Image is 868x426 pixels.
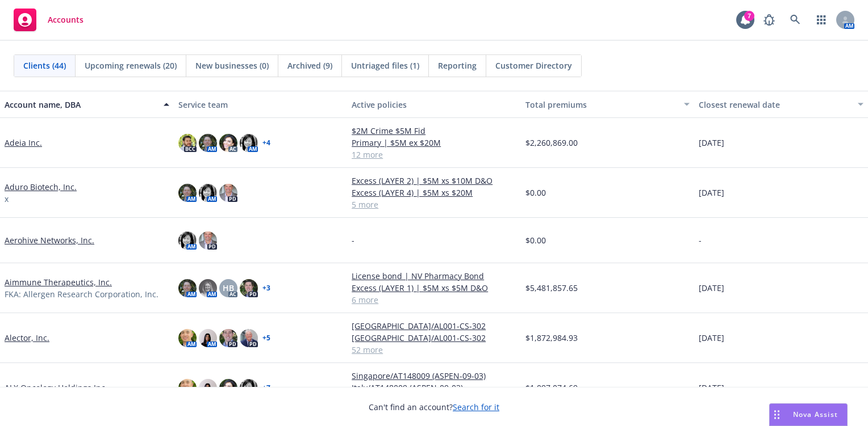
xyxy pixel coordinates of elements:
[525,187,546,199] span: $0.00
[793,410,838,419] span: Nova Assist
[174,91,348,118] button: Service team
[744,11,754,21] div: 7
[699,382,724,394] span: [DATE]
[352,282,516,294] a: Excess (LAYER 1) | $5M xs $5M D&O
[694,91,868,118] button: Closest renewal date
[199,379,217,397] img: photo
[178,231,197,250] img: photo
[5,193,9,205] span: x
[178,329,197,347] img: photo
[5,288,158,300] span: FKA: Allergen Research Corporation, Inc.
[352,137,516,149] a: Primary | $5M ex $20M
[525,137,578,149] span: $2,260,869.00
[369,401,499,413] span: Can't find an account?
[352,344,516,356] a: 52 more
[240,379,258,397] img: photo
[352,125,516,137] a: $2M Crime $5M Fid
[699,332,724,344] span: [DATE]
[240,279,258,297] img: photo
[352,199,516,210] a: 5 more
[352,234,354,246] span: -
[240,329,258,347] img: photo
[699,137,724,149] span: [DATE]
[347,91,521,118] button: Active policies
[699,234,702,246] span: -
[199,231,217,250] img: photo
[262,335,270,341] a: + 5
[85,60,177,71] span: Upcoming renewals (20)
[199,134,217,152] img: photo
[5,181,77,193] a: Aduro Biotech, Inc.
[352,370,516,382] a: Singapore/AT148009 (ASPEN-09-03)
[525,382,578,394] span: $1,097,074.69
[810,9,833,31] a: Switch app
[262,385,270,391] a: + 7
[5,137,42,149] a: Adeia Inc.
[699,282,724,294] span: [DATE]
[758,9,781,31] a: Report a Bug
[287,60,332,71] span: Archived (9)
[438,60,477,71] span: Reporting
[219,134,237,152] img: photo
[178,184,197,202] img: photo
[352,294,516,306] a: 6 more
[48,15,84,24] span: Accounts
[495,60,572,71] span: Customer Directory
[262,140,270,146] a: + 4
[5,332,49,344] a: Alector, Inc.
[219,329,237,347] img: photo
[178,134,197,152] img: photo
[199,329,217,347] img: photo
[699,187,724,199] span: [DATE]
[23,60,66,71] span: Clients (44)
[178,379,197,397] img: photo
[5,234,94,246] a: Aerohive Networks, Inc.
[770,404,784,425] div: Drag to move
[525,332,578,344] span: $1,872,984.93
[453,402,499,412] a: Search for it
[352,175,516,187] a: Excess (LAYER 2) | $5M xs $10M D&O
[199,279,217,297] img: photo
[784,9,807,31] a: Search
[199,184,217,202] img: photo
[352,149,516,161] a: 12 more
[219,184,237,202] img: photo
[525,282,578,294] span: $5,481,857.65
[219,379,237,397] img: photo
[178,279,197,297] img: photo
[352,99,516,111] div: Active policies
[352,332,516,344] a: [GEOGRAPHIC_DATA]/AL001-CS-302
[352,187,516,199] a: Excess (LAYER 4) | $5M xs $20M
[352,270,516,282] a: License bond | NV Pharmacy Bond
[178,99,343,111] div: Service team
[769,403,848,426] button: Nova Assist
[352,320,516,332] a: [GEOGRAPHIC_DATA]/AL001-CS-302
[9,4,88,36] a: Accounts
[521,91,695,118] button: Total premiums
[351,60,419,71] span: Untriaged files (1)
[195,60,269,71] span: New businesses (0)
[5,382,107,394] a: ALX Oncology Holdings Inc.
[5,99,157,111] div: Account name, DBA
[5,276,112,288] a: Aimmune Therapeutics, Inc.
[525,99,678,111] div: Total premiums
[525,234,546,246] span: $0.00
[240,134,258,152] img: photo
[352,382,516,394] a: Italy/AT148009 (ASPEN-09-03)
[223,282,234,294] span: HB
[262,285,270,292] a: + 3
[699,99,851,111] div: Closest renewal date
